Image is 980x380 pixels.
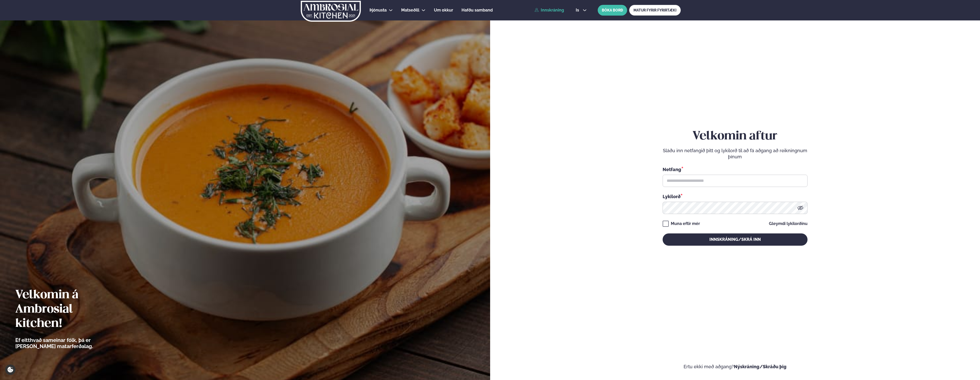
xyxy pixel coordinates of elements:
button: BÓKA BORÐ [598,5,627,16]
h2: Velkomin aftur [663,129,808,144]
span: is [576,8,581,12]
a: Cookie settings [5,364,16,375]
img: logo [300,1,361,22]
a: Matseðill [401,7,419,13]
span: Matseðill [401,8,419,13]
a: Þjónusta [370,7,387,13]
button: is [572,8,591,12]
h2: Velkomin á Ambrosial kitchen! [15,288,121,331]
a: Innskráning [535,8,564,13]
a: Gleymdi lykilorðinu [769,222,808,226]
a: MATUR FYRIR FYRIRTÆKI [629,5,681,16]
div: Lykilorð [663,193,808,200]
a: Hafðu samband [462,7,493,13]
span: Um okkur [434,8,453,13]
p: Sláðu inn netfangið þitt og lykilorð til að fá aðgang að reikningnum þínum [663,148,808,160]
a: Um okkur [434,7,453,13]
button: Innskráning/Skrá inn [663,233,808,246]
a: Nýskráning/Skráðu þig [734,364,787,369]
p: Ertu ekki með aðgang? [505,364,965,370]
span: Hafðu samband [462,8,493,13]
span: Þjónusta [370,8,387,13]
div: Netfang [663,166,808,173]
p: Ef eitthvað sameinar fólk, þá er [PERSON_NAME] matarferðalag. [15,337,121,349]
